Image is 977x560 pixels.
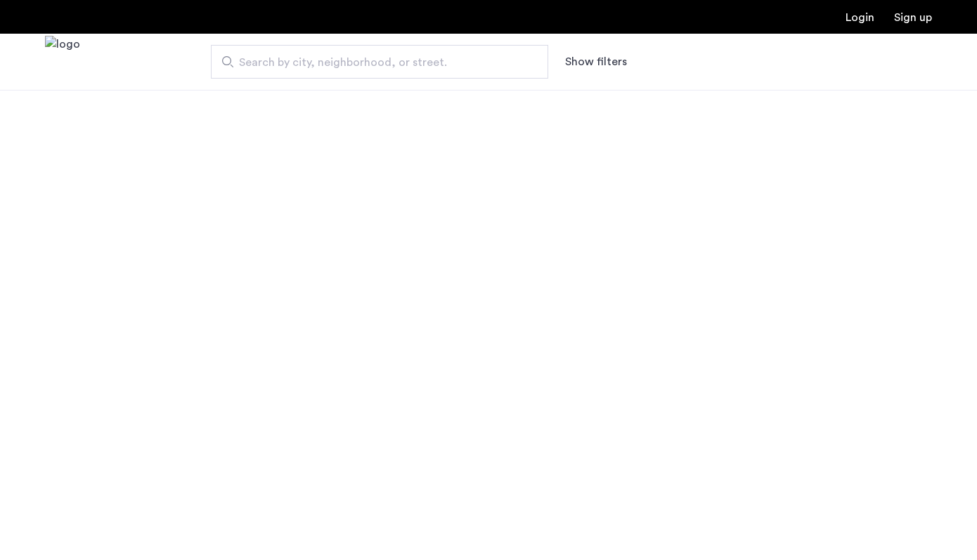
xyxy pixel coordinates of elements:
a: Registration [894,12,932,23]
span: Search by city, neighborhood, or street. [239,54,509,71]
a: Cazamio Logo [45,36,80,88]
button: Show or hide filters [565,53,627,70]
input: Apartment Search [211,45,548,79]
a: Login [846,12,874,23]
img: logo [45,36,80,88]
